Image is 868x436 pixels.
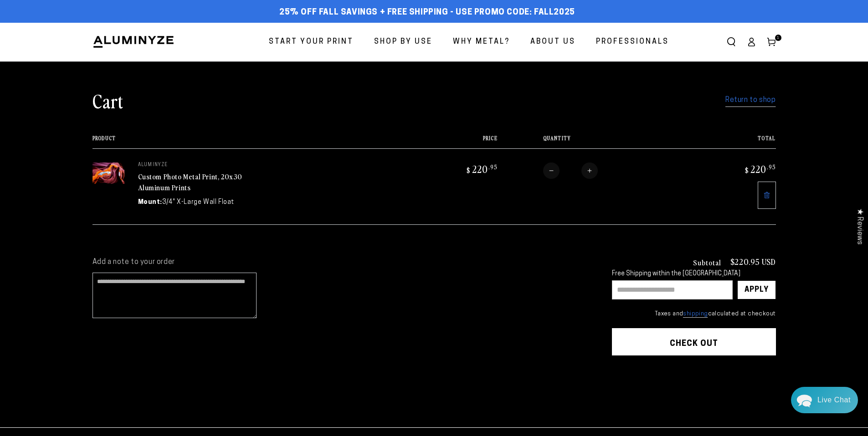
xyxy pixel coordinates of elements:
a: About Us [524,30,582,54]
a: shipping [683,311,708,318]
h3: Subtotal [693,259,721,266]
span: $ [467,166,471,175]
button: Check out [612,328,776,355]
a: Send a Message [62,274,132,289]
a: Professionals [589,30,676,54]
th: Price [410,135,498,148]
span: We run on [70,261,123,266]
span: Shop By Use [374,35,432,49]
label: Add a note to your order [92,258,594,267]
iframe: PayPal-paypal [612,373,776,393]
span: Why Metal? [453,35,510,49]
span: 25% off FALL Savings + Free Shipping - Use Promo Code: FALL2025 [279,8,575,18]
img: Marie J [104,14,128,37]
a: Why Metal? [446,30,517,54]
th: Total [688,135,776,148]
bdi: 220 [744,162,776,175]
sup: .95 [488,163,498,171]
div: Apply [745,281,769,299]
small: Taxes and calculated at checkout [612,309,776,319]
img: Aluminyze [92,35,175,49]
span: Professionals [596,35,669,49]
div: Contact Us Directly [817,387,851,413]
img: 20"x30" Rectangle White Glossy Aluminyzed Photo [92,162,124,184]
bdi: 220 [465,162,498,175]
img: Helga [66,14,90,37]
div: Free Shipping within the [GEOGRAPHIC_DATA] [612,270,776,278]
p: aluminyze [138,162,275,168]
span: Start Your Print [269,35,354,49]
a: Shop By Use [367,30,439,54]
sup: .95 [767,163,776,171]
h1: Cart [92,89,123,112]
span: 1 [777,35,780,41]
dd: 3/4" X-Large Wall Float [162,198,234,207]
input: Quantity for Custom Photo Metal Print, 20x30 Aluminum Prints [560,162,581,179]
th: Quantity [498,135,688,148]
a: Return to shop [725,94,776,107]
span: $ [745,166,749,175]
div: We usually reply in a few hours. [13,42,180,50]
a: Start Your Print [262,30,360,54]
th: Product [92,135,411,148]
p: $220.95 USD [730,258,776,266]
summary: Search our site [721,32,741,52]
a: Custom Photo Metal Print, 20x30 Aluminum Prints [138,171,243,193]
a: Remove 20"x30" Rectangle White Glossy Aluminyzed Photo [758,182,776,209]
span: About Us [530,35,575,49]
div: Chat widget toggle [791,387,858,413]
dt: Mount: [138,198,163,207]
span: Re:amaze [98,259,123,266]
img: John [85,14,109,37]
div: Click to open Judge.me floating reviews tab [851,201,868,252]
